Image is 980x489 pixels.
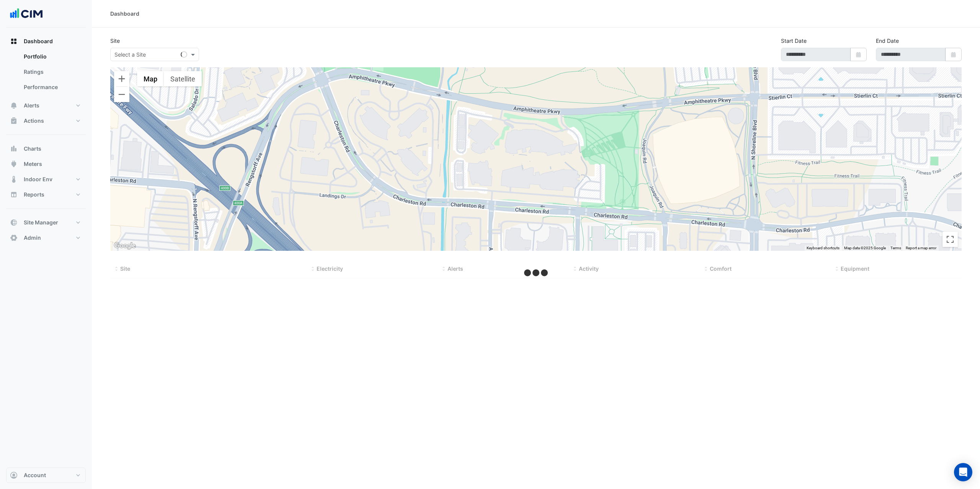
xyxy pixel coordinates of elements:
a: Performance [18,80,86,95]
label: End Date [876,37,899,45]
img: Google [112,241,137,251]
app-icon: Site Manager [10,219,18,226]
button: Account [6,468,86,483]
a: Terms [890,246,901,250]
button: Actions [6,113,86,128]
button: Charts [6,141,86,156]
span: Actions [24,117,44,125]
span: Activity [579,265,599,272]
button: Keyboard shortcuts [807,245,840,251]
app-icon: Indoor Env [10,175,18,183]
div: Dashboard [110,10,139,18]
a: Portfolio [18,49,86,64]
span: Comfort [710,265,732,272]
div: Open Intercom Messenger [954,463,972,481]
span: Equipment [841,265,869,272]
label: Site [110,37,120,45]
span: Map data ©2025 Google [844,246,886,250]
a: Open this area in Google Maps (opens a new window) [112,241,137,251]
app-icon: Actions [10,117,18,125]
button: Indoor Env [6,172,86,187]
button: Show street map [137,71,164,86]
a: Report a map error [906,246,936,250]
button: Site Manager [6,215,86,230]
button: Admin [6,230,86,245]
button: Zoom in [114,71,129,86]
span: Site [120,265,130,272]
app-icon: Dashboard [10,37,18,45]
button: Meters [6,156,86,172]
app-icon: Alerts [10,102,18,109]
button: Toggle fullscreen view [942,232,958,247]
span: Dashboard [24,37,53,45]
button: Zoom out [114,87,129,102]
span: Account [24,471,46,479]
span: Alerts [448,265,463,272]
img: Company Logo [9,6,44,21]
label: Start Date [781,37,807,45]
button: Alerts [6,98,86,113]
span: Reports [24,191,44,198]
button: Show satellite imagery [164,71,202,86]
span: Admin [24,234,41,242]
button: Dashboard [6,34,86,49]
span: Site Manager [24,219,58,226]
app-icon: Reports [10,191,18,198]
app-icon: Charts [10,145,18,153]
div: Dashboard [6,49,86,98]
span: Indoor Env [24,175,52,183]
a: Ratings [18,64,86,80]
span: Meters [24,160,42,168]
span: Alerts [24,102,39,109]
span: Charts [24,145,41,153]
span: Electricity [317,265,343,272]
button: Reports [6,187,86,202]
app-icon: Meters [10,160,18,168]
app-icon: Admin [10,234,18,242]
